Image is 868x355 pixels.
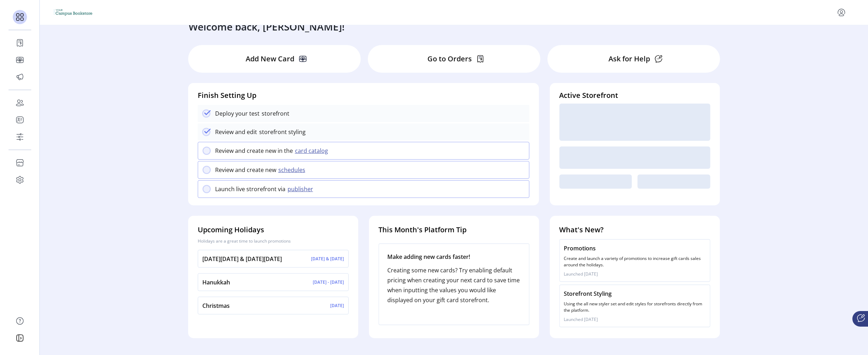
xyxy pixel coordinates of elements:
p: storefront styling [257,128,306,136]
p: Promotions [564,244,705,253]
p: Review and create new [215,166,276,174]
p: Ask for Help [608,54,650,64]
button: menu [836,7,847,18]
p: [DATE] & [DATE] [311,256,344,262]
p: Review and create new in the [215,146,293,155]
h4: Upcoming Holidays [198,224,349,235]
p: [DATE] [330,303,344,309]
p: [DATE] - [DATE] [313,279,344,285]
p: Launch live strorefront via [215,185,285,193]
p: Go to Orders [427,54,472,64]
p: Holidays are a great time to launch promotions [198,238,349,244]
p: Creating some new cards? Try enabling default pricing when creating your next card to save time w... [387,265,520,305]
h4: What's New? [559,224,710,235]
p: Launched [DATE] [564,271,705,277]
img: logo [54,9,92,16]
button: card catalog [293,146,332,155]
p: storefront [260,109,289,118]
p: Using the all new styler set and edit styles for storefronts directly from the platform. [564,301,705,314]
h4: This Month's Platform Tip [378,224,529,235]
p: Review and edit [215,128,257,136]
h3: Welcome back, [PERSON_NAME]! [189,19,345,34]
p: [DATE][DATE] & [DATE][DATE] [202,255,282,263]
p: Christmas [202,301,230,310]
p: Launched [DATE] [564,316,705,323]
p: Make adding new cards faster! [387,253,520,261]
h4: Finish Setting Up [198,90,530,101]
p: Create and launch a variety of promotions to increase gift cards sales around the holidays. [564,255,705,268]
p: Add New Card [246,54,294,64]
p: Hanukkah [202,278,230,287]
button: publisher [285,185,317,193]
p: Storefront Styling [564,289,705,298]
button: schedules [276,166,310,174]
h4: Active Storefront [559,90,710,101]
p: Deploy your test [215,109,260,118]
